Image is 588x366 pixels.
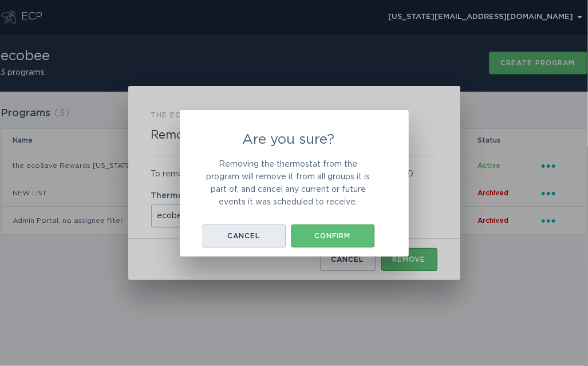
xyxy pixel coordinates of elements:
[208,233,280,239] div: Cancel
[203,133,374,147] h2: Are you sure?
[203,158,374,208] p: Removing the thermostat from the program will remove it from all groups it is part of, and cancel...
[180,110,409,257] div: Are you sure?
[203,225,286,247] button: Cancel
[297,233,369,239] div: Confirm
[291,225,374,247] button: Confirm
